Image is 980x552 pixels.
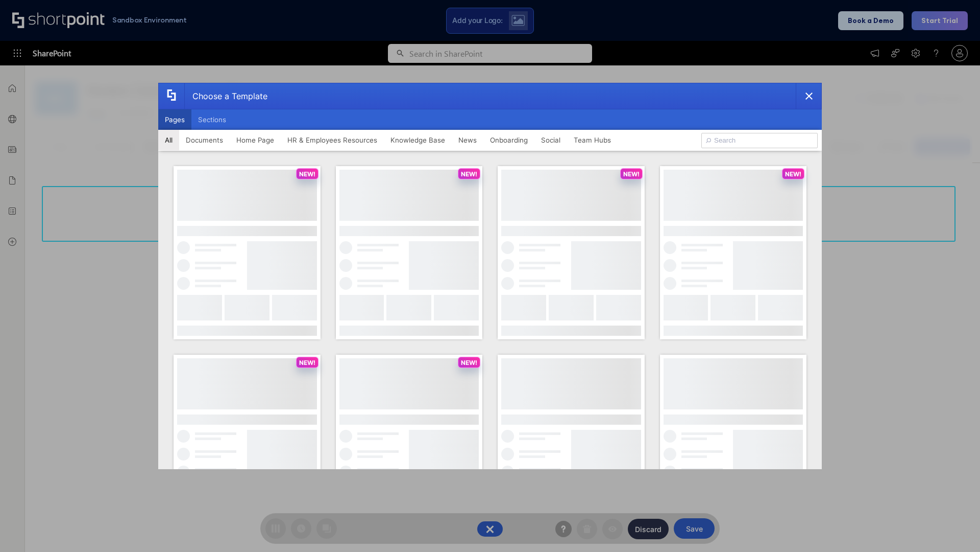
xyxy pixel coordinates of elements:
[158,83,822,469] div: template selector
[299,170,315,178] p: NEW!
[701,133,818,148] input: Search
[184,83,267,109] div: Choose a Template
[452,130,483,150] button: News
[785,170,801,178] p: NEW!
[384,130,452,150] button: Knowledge Base
[191,109,233,130] button: Sections
[929,503,980,552] iframe: Chat Widget
[281,130,384,150] button: HR & Employees Resources
[179,130,230,150] button: Documents
[534,130,567,150] button: Social
[230,130,281,150] button: Home Page
[299,359,315,366] p: NEW!
[623,170,640,178] p: NEW!
[158,130,179,150] button: All
[567,130,618,150] button: Team Hubs
[461,359,477,366] p: NEW!
[461,170,477,178] p: NEW!
[158,109,191,130] button: Pages
[483,130,534,150] button: Onboarding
